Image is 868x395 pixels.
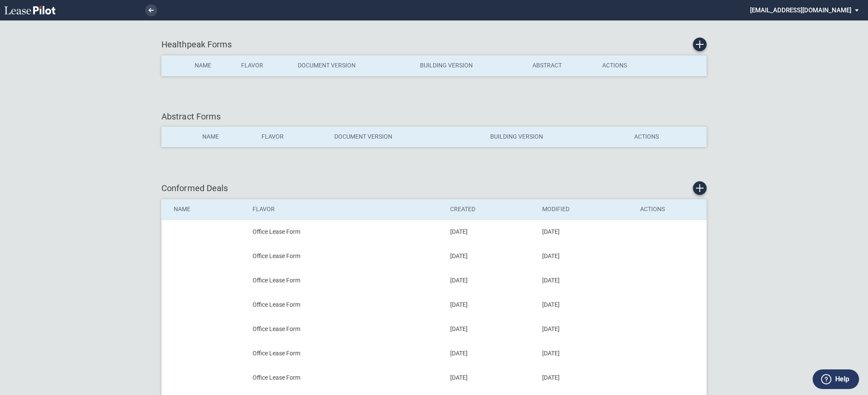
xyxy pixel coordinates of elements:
div: Abstract Forms [161,110,707,122]
div: Healthpeak Forms [161,38,707,51]
th: Created [444,199,536,220]
th: Modified [536,199,634,220]
td: Office Lease Form [247,293,444,317]
td: [DATE] [444,341,536,366]
td: [DATE] [444,366,536,390]
th: Actions [596,55,658,76]
th: Document Version [292,55,414,76]
th: Actions [634,199,707,220]
label: Help [835,374,849,385]
th: Document Version [328,127,484,147]
th: Flavor [256,127,328,147]
td: Office Lease Form [247,244,444,268]
td: Office Lease Form [247,366,444,390]
td: [DATE] [536,341,634,366]
td: [DATE] [444,220,536,244]
th: Building Version [414,55,526,76]
button: Help [813,369,859,389]
td: Office Lease Form [247,268,444,293]
td: Office Lease Form [247,220,444,244]
td: [DATE] [536,244,634,268]
td: [DATE] [536,220,634,244]
td: Office Lease Form [247,317,444,341]
td: [DATE] [444,293,536,317]
th: Flavor [247,199,444,220]
td: [DATE] [536,268,634,293]
th: Name [162,199,247,220]
td: [DATE] [444,244,536,268]
td: [DATE] [536,317,634,341]
td: Office Lease Form [247,341,444,366]
td: [DATE] [536,293,634,317]
th: Name [196,127,256,147]
a: Create new conformed deal [693,181,707,195]
td: [DATE] [444,317,536,341]
th: Flavor [235,55,292,76]
div: Conformed Deals [161,181,707,195]
a: Create new Form [693,38,707,51]
td: [DATE] [536,366,634,390]
th: Abstract [526,55,596,76]
th: Name [189,55,235,76]
th: Actions [628,127,707,147]
td: [DATE] [444,268,536,293]
th: Building Version [484,127,628,147]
